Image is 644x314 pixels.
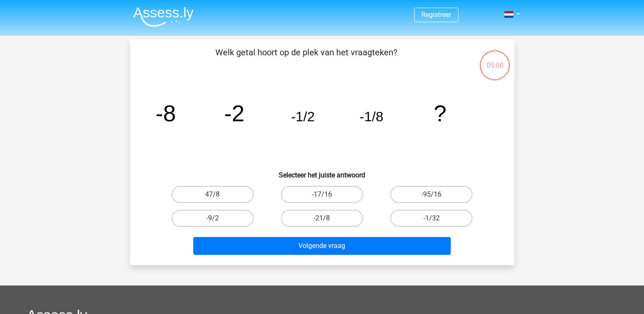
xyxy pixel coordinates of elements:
[421,11,451,19] a: Registreer
[155,100,176,126] tspan: -8
[281,210,363,227] label: -21/8
[390,210,472,227] label: -1/32
[224,100,244,126] tspan: -2
[172,210,254,227] label: -9/2
[144,46,469,71] p: Welk getal hoort op de plek van het vraagteken?
[434,100,447,126] tspan: ?
[360,109,384,124] tspan: -1/8
[479,49,511,71] div: 05:00
[291,109,315,124] tspan: -1/2
[133,7,194,27] img: Assessly
[144,164,501,179] h6: Selecteer het juiste antwoord
[281,186,363,203] label: -17/16
[390,186,472,203] label: -95/16
[172,186,254,203] label: 47/8
[193,237,451,255] button: Volgende vraag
